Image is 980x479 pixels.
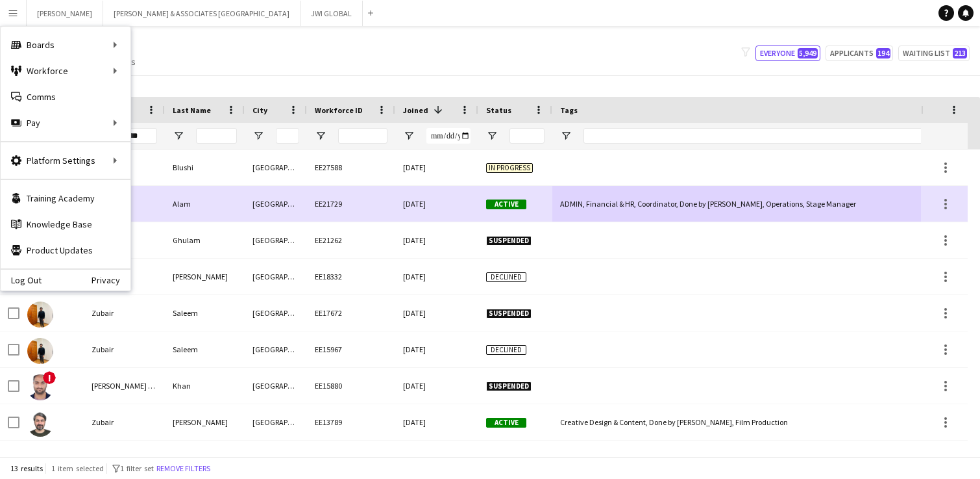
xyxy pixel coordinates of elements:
[307,368,395,404] div: EE15880
[403,105,428,115] span: Joined
[395,368,478,404] div: [DATE]
[245,186,307,222] div: [GEOGRAPHIC_DATA]
[395,295,478,331] div: [DATE]
[120,463,154,473] span: 1 filter set
[395,404,478,440] div: [DATE]
[338,128,387,144] input: Workforce ID Filter Input
[1,185,130,211] a: Training Academy
[307,186,395,222] div: EE21729
[395,186,478,222] div: [DATE]
[426,128,471,144] input: Joined Filter Input
[953,48,967,58] span: 213
[509,128,545,144] input: Status Filter Input
[826,45,893,61] button: Applicants194
[245,441,307,476] div: [GEOGRAPHIC_DATA]
[165,331,245,367] div: Saleem
[245,404,307,440] div: [GEOGRAPHIC_DATA]
[1,58,130,84] div: Workforce
[486,309,532,318] span: Suspended
[92,275,130,285] a: Privacy
[486,130,498,142] button: Open Filter Menu
[245,331,307,367] div: [GEOGRAPHIC_DATA]
[165,404,245,440] div: [PERSON_NAME]
[1,148,130,174] div: Platform Settings
[27,302,53,328] img: Zubair Saleem
[245,259,307,294] div: [GEOGRAPHIC_DATA]
[27,411,53,437] img: Zubair Akhtar
[43,371,56,384] span: !
[486,200,526,209] span: Active
[307,441,395,476] div: EE13519
[395,222,478,258] div: [DATE]
[560,130,572,142] button: Open Filter Menu
[245,222,307,258] div: [GEOGRAPHIC_DATA]
[486,345,526,355] span: Declined
[165,222,245,258] div: Ghulam
[84,331,165,367] div: Zubair
[165,295,245,331] div: Saleem
[245,368,307,404] div: [GEOGRAPHIC_DATA]
[307,404,395,440] div: EE13789
[307,331,395,367] div: EE15967
[245,149,307,185] div: [GEOGRAPHIC_DATA]
[165,149,245,185] div: Blushi
[27,374,53,400] img: Mohammed zubair ayyub Khan
[165,368,245,404] div: Khan
[27,1,103,26] button: [PERSON_NAME]
[403,130,415,142] button: Open Filter Menu
[1,110,130,136] div: Pay
[115,128,157,144] input: First Name Filter Input
[1,275,42,285] a: Log Out
[486,105,511,115] span: Status
[276,128,299,144] input: City Filter Input
[486,418,526,428] span: Active
[307,149,395,185] div: EE27588
[252,105,267,115] span: City
[1,211,130,237] a: Knowledge Base
[486,163,533,173] span: In progress
[84,404,165,440] div: Zubair
[300,1,363,26] button: JWI GLOBAL
[165,186,245,222] div: Alam
[173,130,184,142] button: Open Filter Menu
[307,259,395,294] div: EE18332
[395,331,478,367] div: [DATE]
[395,259,478,294] div: [DATE]
[84,368,165,404] div: [PERSON_NAME] [PERSON_NAME]
[165,259,245,294] div: [PERSON_NAME]
[1,84,130,110] a: Comms
[103,1,300,26] button: [PERSON_NAME] & ASSOCIATES [GEOGRAPHIC_DATA]
[1,32,130,58] div: Boards
[252,130,264,142] button: Open Filter Menu
[154,461,213,476] button: Remove filters
[196,128,237,144] input: Last Name Filter Input
[173,105,211,115] span: Last Name
[307,222,395,258] div: EE21262
[84,295,165,331] div: Zubair
[1,237,130,263] a: Product Updates
[486,382,532,391] span: Suspended
[307,295,395,331] div: EE17672
[876,48,890,58] span: 194
[486,272,526,282] span: Declined
[165,441,245,476] div: Arshad
[315,105,363,115] span: Workforce ID
[486,236,532,246] span: Suspended
[315,130,326,142] button: Open Filter Menu
[560,105,578,115] span: Tags
[245,295,307,331] div: [GEOGRAPHIC_DATA]
[51,463,104,473] span: 1 item selected
[395,441,478,476] div: [DATE]
[395,149,478,185] div: [DATE]
[898,45,970,61] button: Waiting list213
[84,441,165,476] div: Zubair
[798,48,818,58] span: 5,949
[755,45,820,61] button: Everyone5,949
[27,338,53,364] img: Zubair Saleem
